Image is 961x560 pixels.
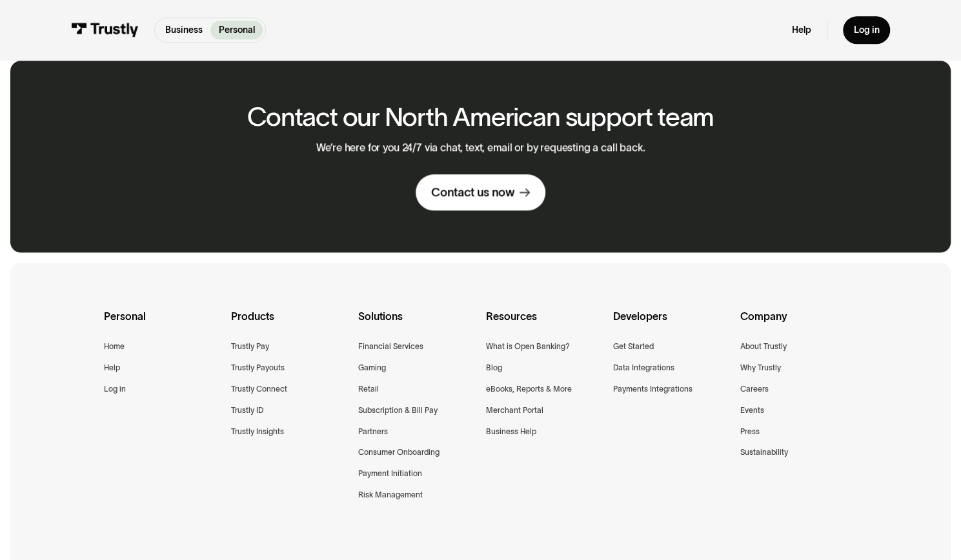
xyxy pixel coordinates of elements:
a: Sustainability [740,446,788,459]
a: Trustly Connect [231,383,287,396]
a: Trustly Payouts [231,361,285,375]
a: Get Started [613,340,654,354]
a: Events [740,404,764,417]
a: Retail [358,383,379,396]
div: Personal [104,308,221,340]
a: Risk Management [358,488,423,502]
a: Careers [740,383,769,396]
a: Log in [104,383,126,396]
a: Press [740,425,760,439]
a: What is Open Banking? [485,340,569,354]
a: Trustly Pay [231,340,269,354]
a: Merchant Portal [485,404,543,417]
a: Data Integrations [613,361,674,375]
a: Partners [358,425,388,439]
a: Subscription & Bill Pay [358,404,438,417]
a: Trustly ID [231,404,263,417]
p: Personal [218,23,254,37]
p: Business [165,23,203,37]
a: Trustly Insights [231,425,284,439]
a: Business [157,21,210,39]
div: Products [231,308,348,340]
a: Log in [843,16,889,43]
a: Blog [485,361,501,375]
a: Personal [210,21,262,39]
a: Why Trustly [740,361,781,375]
a: Payments Integrations [613,383,693,396]
a: Gaming [358,361,386,375]
a: Contact us now [416,174,545,210]
div: Resources [485,308,602,340]
img: Trustly Logo [71,23,139,37]
div: Contact us now [431,185,514,201]
a: Financial Services [358,340,423,354]
a: Help [792,24,811,35]
a: Payment Initiation [358,467,422,481]
a: Help [104,361,120,375]
a: Business Help [485,425,536,439]
div: Developers [613,308,730,340]
a: Home [104,340,125,354]
a: About Trustly [740,340,787,354]
div: Log in [853,24,879,35]
h2: Contact our North American support team [247,103,714,131]
a: eBooks, Reports & More [485,383,571,396]
div: Company [740,308,857,340]
p: We’re here for you 24/7 via chat, text, email or by requesting a call back. [316,141,645,154]
a: Consumer Onboarding [358,446,440,459]
div: Solutions [358,308,475,340]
